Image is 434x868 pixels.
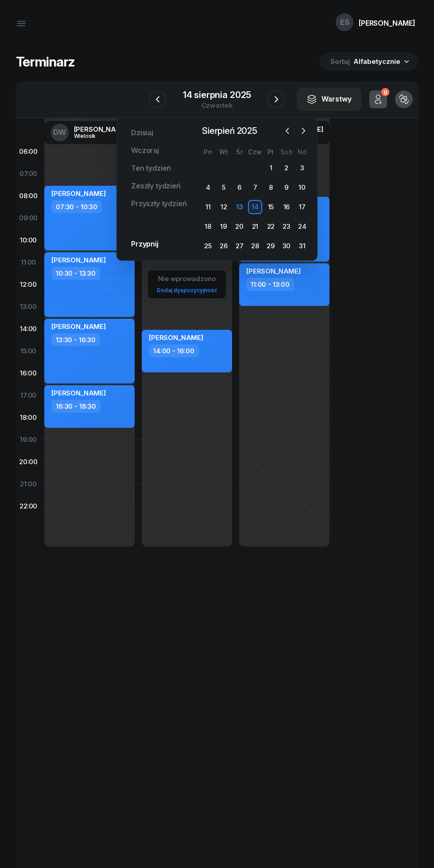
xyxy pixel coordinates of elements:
div: 06:00 [16,141,41,163]
div: 14 [248,200,262,214]
div: Sob [279,148,294,156]
a: Dodaj dyspozycyjność [153,285,221,295]
button: Sortuj Alfabetycznie [320,52,418,71]
button: Nie wprowadzonoDodaj dyspozycyjność [153,271,221,297]
div: 4 [201,180,215,195]
div: 30 [279,239,294,253]
div: 21:00 [16,473,41,495]
span: DW [53,129,66,136]
div: 30 [235,164,243,172]
div: 22:00 [16,495,41,517]
span: Alfabetycznie [353,57,400,66]
div: Nd [294,148,310,156]
span: [PERSON_NAME] [246,267,301,275]
div: Pn [200,148,216,156]
div: 29 [219,164,227,172]
div: 28 [248,239,262,253]
div: 16 [279,200,294,214]
div: 07:00 [16,163,41,185]
button: Warstwy [297,88,361,111]
div: 11 [201,200,215,214]
div: 09:00 [16,207,41,229]
div: 12:00 [16,274,41,296]
div: 17:00 [16,384,41,407]
div: Czw [247,148,263,156]
a: Dzisiaj [124,124,160,142]
div: Wt [216,148,231,156]
div: 27 [232,239,247,253]
div: 2 [279,161,294,175]
div: Nie wprowadzono [153,273,221,285]
span: Sierpień 2025 [198,124,261,138]
div: 12 [217,200,231,214]
div: 20 [232,219,247,234]
div: 10 [295,180,309,195]
a: Wczoraj [124,142,166,160]
span: [PERSON_NAME] [149,333,203,342]
a: Przypnij [124,235,166,253]
div: 5 [217,180,231,195]
div: Pt [263,148,279,156]
div: 13:00 [16,296,41,318]
div: 22 [263,219,278,234]
span: EŚ [340,19,349,26]
div: 13 [232,200,247,214]
div: Śr [232,148,247,156]
a: Ten tydzień [124,160,178,177]
div: 21 [248,219,262,234]
span: Sortuj [330,56,352,67]
div: 29 [263,239,278,253]
div: 07:30 - 10:30 [51,200,102,213]
div: 9 [279,180,294,195]
div: 16:00 [16,362,41,384]
div: 31 [295,239,309,253]
button: 0 [369,90,387,108]
div: 28 [203,164,211,172]
div: 20:00 [16,451,41,473]
div: 23 [279,219,294,234]
div: 26 [217,239,231,253]
div: 15:00 [16,340,41,362]
div: Warstwy [306,94,352,105]
span: [PERSON_NAME] [51,256,106,264]
span: [PERSON_NAME] [51,189,106,198]
div: 11:00 - 13:00 [246,278,294,291]
div: 8 [263,180,278,195]
div: 13:30 - 16:30 [51,333,100,346]
div: 14:00 - 16:00 [149,344,199,357]
a: Zeszły tydzień [124,177,188,195]
a: DW[PERSON_NAME]Wielosik [44,121,136,144]
div: 10:00 [16,229,41,251]
div: 16:30 - 18:30 [51,400,101,413]
div: 08:00 [16,185,41,207]
div: 7 [248,180,262,195]
div: 6 [232,180,247,195]
div: 17 [295,200,309,214]
div: 3 [295,161,309,175]
div: 31 [251,164,258,172]
div: 18 [201,219,215,234]
div: 19 [217,219,231,234]
div: 1 [263,161,278,175]
a: Przyszły tydzień [124,195,194,213]
span: [PERSON_NAME] [51,322,106,331]
h1: Terminarz [16,54,75,70]
div: 24 [295,219,309,234]
div: 18:00 [16,407,41,429]
div: Wielosik [74,133,116,139]
div: czwartek [183,102,251,109]
div: 15 [263,200,278,214]
div: 14 sierpnia 2025 [183,90,251,99]
div: 11:00 [16,251,41,274]
div: 19:00 [16,429,41,451]
div: 10:30 - 13:30 [51,267,100,280]
div: 0 [381,88,389,97]
span: [PERSON_NAME] [51,389,106,397]
div: [PERSON_NAME] [359,20,415,27]
div: [PERSON_NAME] [74,126,128,133]
div: 25 [201,239,215,253]
div: 14:00 [16,318,41,340]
